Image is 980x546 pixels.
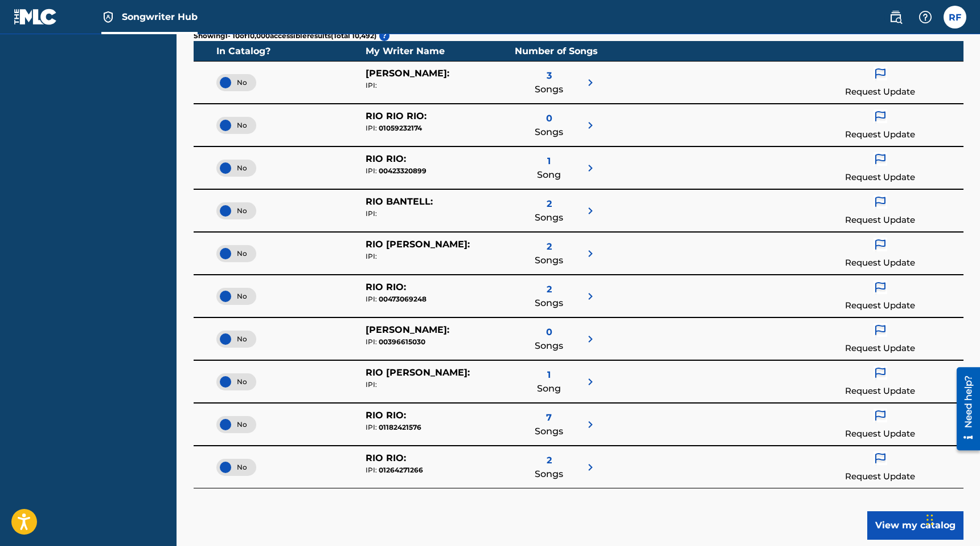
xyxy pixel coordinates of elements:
[584,204,597,218] img: right chevron icon
[845,342,915,355] p: Request Update
[874,152,887,167] img: flag icon
[366,367,470,378] span: RIO [PERSON_NAME] :
[845,85,915,99] p: Request Update
[535,425,563,438] span: Songs
[225,377,247,387] span: No
[535,211,563,225] span: Songs
[101,10,115,24] img: Top Rightsholder
[366,337,515,347] div: 00396615030
[546,325,552,339] span: 0
[225,419,247,430] span: No
[547,240,552,254] span: 2
[845,128,915,141] p: Request Update
[584,247,597,260] img: right chevron icon
[366,196,433,207] span: RIO BANTELL :
[366,239,470,250] span: RIO [PERSON_NAME] :
[914,6,937,28] div: Help
[14,9,58,25] img: MLC Logo
[366,337,377,346] span: IPI:
[366,68,449,79] span: [PERSON_NAME] :
[874,67,887,82] img: flag icon
[547,154,551,168] span: 1
[366,423,377,431] span: IPI:
[874,195,887,210] img: flag icon
[366,209,377,218] span: IPI:
[845,385,915,398] p: Request Update
[584,76,597,89] img: right chevron icon
[584,418,597,431] img: right chevron icon
[366,380,377,389] span: IPI:
[225,163,247,173] span: No
[547,197,552,211] span: 2
[535,125,563,139] span: Songs
[366,111,427,121] span: RIO RIO RIO :
[225,248,247,259] span: No
[366,44,515,58] div: My Writer Name
[845,171,915,184] p: Request Update
[225,334,247,344] span: No
[537,382,561,396] span: Song
[366,465,515,475] div: 01264271266
[366,294,515,304] div: 00473069248
[379,31,389,41] span: ?
[889,10,903,24] img: search
[366,166,377,175] span: IPI:
[366,324,449,335] span: [PERSON_NAME] :
[515,44,597,58] div: Number of Songs
[535,339,563,353] span: Songs
[845,470,915,483] p: Request Update
[874,280,887,295] img: flag icon
[546,112,552,125] span: 0
[225,462,247,472] span: No
[366,295,377,303] span: IPI:
[944,6,966,28] div: User Menu
[366,81,377,89] span: IPI:
[366,282,406,292] span: RIO RIO :
[845,427,915,441] p: Request Update
[874,109,887,124] img: flag icon
[366,166,515,176] div: 00423320899
[122,10,198,23] span: Songwriter Hub
[845,299,915,312] p: Request Update
[366,153,406,164] span: RIO RIO :
[926,503,933,537] div: Drag
[225,291,247,301] span: No
[366,123,515,133] div: 01059232174
[874,409,887,423] img: flag icon
[547,283,552,296] span: 2
[535,254,563,267] span: Songs
[584,161,597,175] img: right chevron icon
[874,323,887,338] img: flag icon
[535,83,563,96] span: Songs
[225,78,247,88] span: No
[948,363,980,455] iframe: Resource Center
[366,466,377,474] span: IPI:
[225,206,247,216] span: No
[884,6,907,28] a: Public Search
[366,453,406,463] span: RIO RIO :
[584,332,597,346] img: right chevron icon
[874,238,887,252] img: flag icon
[845,256,915,270] p: Request Update
[535,467,563,481] span: Songs
[584,119,597,132] img: right chevron icon
[845,214,915,227] p: Request Update
[537,168,561,182] span: Song
[874,366,887,381] img: flag icon
[919,10,932,24] img: help
[867,511,963,540] button: View my catalog
[923,491,980,546] iframe: Chat Widget
[546,411,552,425] span: 7
[366,124,377,132] span: IPI:
[366,252,377,260] span: IPI:
[547,454,552,467] span: 2
[584,461,597,474] img: right chevron icon
[225,120,247,131] span: No
[535,296,563,310] span: Songs
[874,451,887,466] img: flag icon
[216,44,366,58] div: In Catalog?
[584,290,597,303] img: right chevron icon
